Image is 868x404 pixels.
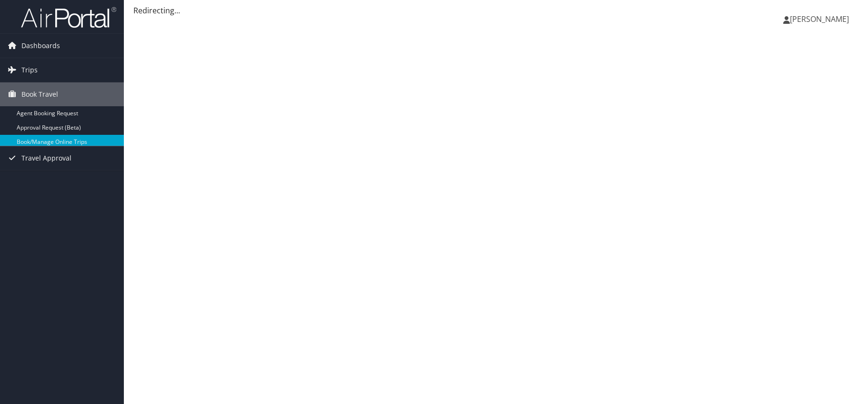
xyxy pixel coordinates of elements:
span: [PERSON_NAME] [790,14,849,24]
span: Dashboards [21,34,60,58]
span: Travel Approval [21,146,71,170]
span: Book Travel [21,82,58,106]
span: Trips [21,58,38,82]
div: Redirecting... [133,5,858,16]
img: airportal-logo.png [21,6,116,29]
a: [PERSON_NAME] [783,5,858,33]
